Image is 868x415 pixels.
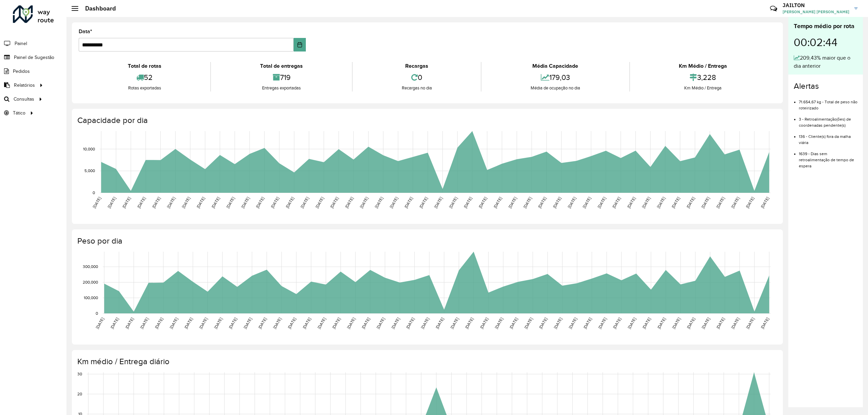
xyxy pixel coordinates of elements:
[346,317,356,330] text: [DATE]
[612,317,622,330] text: [DATE]
[403,196,413,209] text: [DATE]
[213,317,223,330] text: [DATE]
[77,372,82,376] text: 30
[632,62,774,70] div: Km Médio / Entrega
[509,317,518,330] text: [DATE]
[183,317,193,330] text: [DATE]
[211,196,220,209] text: [DATE]
[96,311,98,315] text: 0
[228,317,238,330] text: [DATE]
[300,196,310,209] text: [DATE]
[745,317,755,330] text: [DATE]
[596,196,606,209] text: [DATE]
[213,70,350,85] div: 719
[611,196,621,209] text: [DATE]
[374,196,384,209] text: [DATE]
[494,317,504,330] text: [DATE]
[213,85,350,91] div: Entregas exportadas
[80,85,209,91] div: Rotas exportadas
[464,317,474,330] text: [DATE]
[77,357,776,367] h4: Km médio / Entrega diário
[686,317,696,330] text: [DATE]
[169,317,179,330] text: [DATE]
[121,196,131,209] text: [DATE]
[478,196,488,209] text: [DATE]
[240,196,250,209] text: [DATE]
[15,40,27,47] span: Painel
[331,317,341,330] text: [DATE]
[80,62,209,70] div: Total de rotas
[448,196,458,209] text: [DATE]
[14,96,34,103] span: Consultas
[83,280,98,285] text: 200,000
[783,2,849,8] h3: JAILTON
[799,146,857,169] li: 1639 - Dias sem retroalimentação de tempo de espera
[794,31,857,54] div: 00:02:44
[641,196,651,209] text: [DATE]
[95,317,105,330] text: [DATE]
[524,317,533,330] text: [DATE]
[583,317,592,330] text: [DATE]
[302,317,312,330] text: [DATE]
[760,196,770,209] text: [DATE]
[522,196,532,209] text: [DATE]
[317,317,327,330] text: [DATE]
[715,196,725,209] text: [DATE]
[686,196,695,209] text: [DATE]
[110,317,119,330] text: [DATE]
[420,317,430,330] text: [DATE]
[344,196,354,209] text: [DATE]
[433,196,443,209] text: [DATE]
[794,81,857,91] h4: Alertas
[435,317,445,330] text: [DATE]
[213,62,350,70] div: Total de entregas
[14,82,35,89] span: Relatórios
[272,317,282,330] text: [DATE]
[552,196,562,209] text: [DATE]
[568,317,578,330] text: [DATE]
[567,196,577,209] text: [DATE]
[92,196,102,209] text: [DATE]
[136,196,146,209] text: [DATE]
[391,317,400,330] text: [DATE]
[83,147,95,151] text: 10,000
[745,196,755,209] text: [DATE]
[463,196,473,209] text: [DATE]
[255,196,265,209] text: [DATE]
[794,22,857,31] div: Tempo médio por rota
[270,196,280,209] text: [DATE]
[701,317,711,330] text: [DATE]
[483,70,627,85] div: 179,03
[359,196,369,209] text: [DATE]
[83,265,98,269] text: 300,000
[354,62,479,70] div: Recargas
[493,196,502,209] text: [DATE]
[656,196,666,209] text: [DATE]
[597,317,607,330] text: [DATE]
[760,317,770,330] text: [DATE]
[450,317,459,330] text: [DATE]
[632,70,774,85] div: 3,228
[354,70,479,85] div: 0
[783,9,849,15] span: [PERSON_NAME] [PERSON_NAME]
[107,196,117,209] text: [DATE]
[632,85,774,91] div: Km Médio / Entrega
[376,317,386,330] text: [DATE]
[80,70,209,85] div: 52
[642,317,651,330] text: [DATE]
[166,196,176,209] text: [DATE]
[671,196,680,209] text: [DATE]
[198,317,208,330] text: [DATE]
[799,128,857,146] li: 136 - Cliente(s) fora da malha viária
[124,317,134,330] text: [DATE]
[79,27,92,36] label: Data
[671,317,681,330] text: [DATE]
[84,295,98,300] text: 100,000
[730,317,740,330] text: [DATE]
[766,1,781,16] a: Contato Rápido
[77,392,82,396] text: 20
[77,236,776,246] h4: Peso por dia
[243,317,253,330] text: [DATE]
[78,5,116,12] h2: Dashboard
[794,54,857,70] div: 209,43% maior que o dia anterior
